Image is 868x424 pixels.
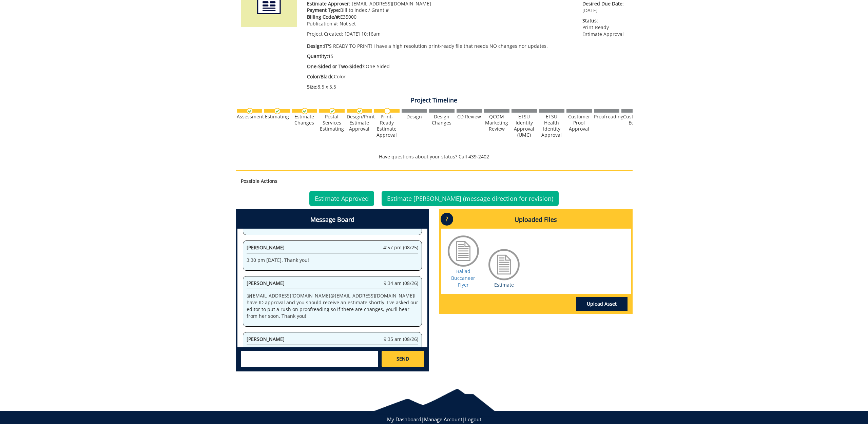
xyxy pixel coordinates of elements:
a: SEND [382,351,424,367]
span: Publication #: [307,20,338,27]
div: Design [402,114,427,120]
div: Customer Edits [621,114,647,126]
img: checkmark [356,108,363,114]
h4: Message Board [237,211,427,229]
p: One-Sided [307,63,573,70]
textarea: messageToSend [241,351,378,367]
div: Print-Ready Estimate Approval [374,114,400,138]
div: QCOM Marketing Review [484,114,509,132]
img: checkmark [329,108,335,114]
span: Design: [307,43,324,49]
a: Estimate [494,282,514,288]
h4: Uploaded Files [441,211,631,229]
span: Desired Due Date: [582,0,627,7]
p: E35000 [307,14,573,20]
div: ETSU Health Identity Approval [539,114,564,138]
div: CD Review [457,114,482,120]
span: Billing Code/#: [307,14,340,20]
span: [PERSON_NAME] [247,336,285,342]
span: [DATE] 10:16am [345,31,381,37]
div: Assessment [237,114,262,120]
a: My Dashboard [387,416,421,423]
p: Print-Ready Estimate Approval [582,17,627,38]
div: Design Changes [429,114,455,126]
div: Proofreading [594,114,619,120]
div: ETSU Identity Approval (UMC) [512,114,537,138]
img: checkmark [247,108,253,114]
span: One-Sided or Two-Sided?: [307,63,366,70]
img: checkmark [302,108,308,114]
img: no [384,108,390,114]
p: IT'S READY TO PRINT! I have a high resolution print-ready file that needs NO changes nor updates. [307,43,573,50]
span: Payment Type: [307,7,340,13]
span: Color/Black: [307,73,334,80]
p: ? [441,213,453,226]
span: SEND [397,355,409,362]
span: 4:57 pm (08/25) [383,244,418,251]
img: checkmark [274,108,281,114]
h4: Project Timeline [236,97,633,104]
a: Upload Asset [576,297,628,311]
div: Customer Proof Approval [566,114,592,132]
p: 3:30 pm [DATE]. Thank you! [247,257,418,264]
span: Size: [307,83,317,90]
span: 9:35 am (08/26) [384,336,418,343]
p: 15 [307,53,573,60]
span: [PERSON_NAME] [247,244,285,251]
p: [EMAIL_ADDRESS][DOMAIN_NAME] [307,0,573,7]
span: 9:34 am (08/26) [384,280,418,287]
span: Project Created: [307,31,343,37]
strong: Possible Actions [241,178,277,184]
p: Color [307,73,573,80]
p: 8.5 x 5.5 [307,83,573,90]
span: Not set [340,20,356,27]
div: Postal Services Estimating [319,114,345,132]
span: [PERSON_NAME] [247,280,285,286]
p: Bill to Index / Grant # [307,7,573,14]
span: Quantity: [307,53,328,59]
div: Estimate Changes [292,114,317,126]
div: Design/Print Estimate Approval [347,114,372,132]
span: Estimate Approver: [307,0,350,7]
a: Manage Account [424,416,462,423]
span: Status: [582,17,627,24]
div: Estimating [264,114,290,120]
a: Estimate [PERSON_NAME] (message direction for revision) [382,191,559,206]
a: Logout [465,416,481,423]
p: [DATE] [582,0,627,14]
a: Estimate Approved [309,191,374,206]
a: Ballad Buccaneer Flyer [451,268,475,288]
p: Have questions about your status? Call 439-2402 [236,153,633,160]
p: @ [EMAIL_ADDRESS][DOMAIN_NAME] @ [EMAIL_ADDRESS][DOMAIN_NAME] I have ID approval and you should r... [247,292,418,320]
